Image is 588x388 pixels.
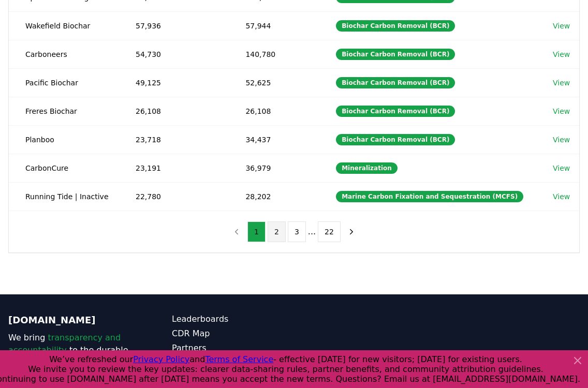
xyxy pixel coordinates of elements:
td: 57,944 [229,11,319,40]
a: View [553,49,570,59]
a: View [553,21,570,31]
a: Partners [172,342,294,354]
a: View [553,78,570,88]
td: Planboo [9,125,119,154]
a: View [553,163,570,173]
td: 140,780 [229,40,319,68]
td: Pacific Biochar [9,68,119,97]
div: Biochar Carbon Removal (BCR) [336,20,455,32]
a: View [553,106,570,116]
td: 23,718 [119,125,229,154]
button: 2 [268,221,286,242]
td: Wakefield Biochar [9,11,119,40]
a: View [553,135,570,145]
p: [DOMAIN_NAME] [8,313,130,327]
td: 22,780 [119,182,229,211]
a: CDR Map [172,327,294,340]
td: Freres Biochar [9,97,119,125]
button: 1 [247,221,266,242]
p: We bring to the durable carbon removal market [8,332,130,369]
a: View [553,191,570,202]
div: Marine Carbon Fixation and Sequestration (MCFS) [336,191,523,202]
td: 26,108 [229,97,319,125]
td: 23,191 [119,154,229,182]
div: Biochar Carbon Removal (BCR) [336,134,455,145]
td: 34,437 [229,125,319,154]
span: transparency and accountability [8,333,121,355]
td: CarbonCure [9,154,119,182]
td: Carboneers [9,40,119,68]
button: 3 [288,221,306,242]
div: Mineralization [336,162,398,174]
td: 26,108 [119,97,229,125]
td: 28,202 [229,182,319,211]
td: 49,125 [119,68,229,97]
div: Biochar Carbon Removal (BCR) [336,77,455,88]
td: 57,936 [119,11,229,40]
td: 36,979 [229,154,319,182]
td: 54,730 [119,40,229,68]
div: Biochar Carbon Removal (BCR) [336,49,455,60]
button: 22 [318,221,341,242]
button: next page [343,221,360,242]
td: Running Tide | Inactive [9,182,119,211]
a: Leaderboards [172,313,294,325]
div: Biochar Carbon Removal (BCR) [336,106,455,117]
td: 52,625 [229,68,319,97]
li: ... [308,226,316,238]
